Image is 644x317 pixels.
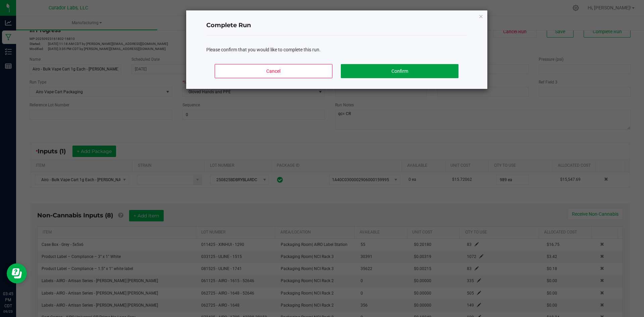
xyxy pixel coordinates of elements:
[206,46,467,53] div: Please confirm that you would like to complete this run.
[7,263,27,283] iframe: Resource center
[215,64,332,78] button: Cancel
[479,12,483,20] button: Close
[341,64,458,78] button: Confirm
[206,21,467,30] h4: Complete Run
